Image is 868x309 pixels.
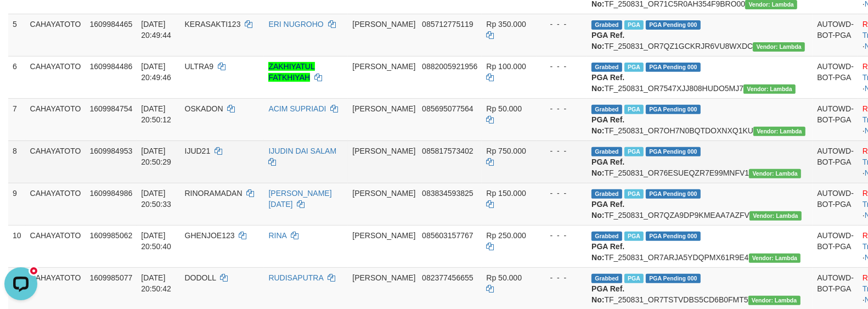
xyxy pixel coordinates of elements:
[4,4,37,37] button: Open LiveChat chat widget
[813,141,858,183] td: AUTOWD-BOT-PGA
[624,105,644,114] span: Marked by byjanggotawd2
[352,147,415,155] span: [PERSON_NAME]
[646,189,701,199] span: PGA Pending
[591,274,622,283] span: Grabbed
[185,62,214,71] span: ULTRA9
[486,273,522,282] span: Rp 50.000
[26,141,86,183] td: CAHAYATOTO
[185,273,216,282] span: DODOLL
[26,225,86,267] td: CAHAYATOTO
[646,274,701,283] span: PGA Pending
[26,56,86,98] td: CAHAYATOTO
[268,273,323,282] a: RUDISAPUTRA
[646,105,701,114] span: PGA Pending
[587,98,813,141] td: TF_250831_OR7OH7N0BQTDOXNXQ1KU
[591,200,624,220] b: PGA Ref. No:
[352,104,415,113] span: [PERSON_NAME]
[542,103,583,114] div: - - -
[422,231,473,240] span: Copy 085603157767 to clipboard
[624,20,644,30] span: Marked by byjanggotawd2
[141,20,171,40] span: [DATE] 20:49:44
[813,225,858,267] td: AUTOWD-BOT-PGA
[8,141,26,183] td: 8
[587,141,813,183] td: TF_250831_OR76ESUEQZR7E99MNFV1
[352,20,415,29] span: [PERSON_NAME]
[587,14,813,56] td: TF_250831_OR7QZ1GCKRJR6VU8WXDC
[268,147,336,155] a: IJUDIN DAI SALAM
[591,73,624,93] b: PGA Ref. No:
[587,56,813,98] td: TF_250831_OR7547XJJ808HUDO5MJ7
[89,104,132,113] span: 1609984754
[542,230,583,241] div: - - -
[141,189,171,209] span: [DATE] 20:50:33
[813,14,858,56] td: AUTOWD-BOT-PGA
[8,14,26,56] td: 5
[748,296,801,305] span: Vendor URL: https://order7.1velocity.biz
[813,98,858,141] td: AUTOWD-BOT-PGA
[624,232,644,241] span: Marked by byjanggotawd2
[646,20,701,30] span: PGA Pending
[268,20,323,29] a: ERI NUGROHO
[624,63,644,72] span: Marked by byjanggotawd2
[542,272,583,283] div: - - -
[352,62,415,71] span: [PERSON_NAME]
[185,104,223,113] span: OSKADON
[26,14,86,56] td: CAHAYATOTO
[89,147,132,155] span: 1609984953
[486,147,526,155] span: Rp 750.000
[486,189,526,198] span: Rp 150.000
[268,189,331,209] a: [PERSON_NAME][DATE]
[486,231,526,240] span: Rp 250.000
[422,189,473,198] span: Copy 083834593825 to clipboard
[486,62,526,71] span: Rp 100.000
[8,98,26,141] td: 7
[26,98,86,141] td: CAHAYATOTO
[749,211,802,221] span: Vendor URL: https://order7.1velocity.biz
[749,254,801,263] span: Vendor URL: https://order7.1velocity.biz
[813,56,858,98] td: AUTOWD-BOT-PGA
[422,147,473,155] span: Copy 085817573402 to clipboard
[8,225,26,267] td: 10
[8,56,26,98] td: 6
[591,20,622,30] span: Grabbed
[486,20,526,29] span: Rp 350.000
[591,158,624,177] b: PGA Ref. No:
[268,231,286,240] a: RINA
[352,231,415,240] span: [PERSON_NAME]
[422,273,473,282] span: Copy 082377456655 to clipboard
[542,61,583,72] div: - - -
[185,147,211,155] span: IJUD21
[268,62,314,82] a: ZAKHIYATUL FATKHIYAH
[352,273,415,282] span: [PERSON_NAME]
[352,189,415,198] span: [PERSON_NAME]
[8,183,26,225] td: 9
[591,189,622,199] span: Grabbed
[591,232,622,241] span: Grabbed
[542,188,583,199] div: - - -
[542,19,583,30] div: - - -
[753,127,805,136] span: Vendor URL: https://order7.1velocity.biz
[89,20,132,29] span: 1609984465
[591,147,622,156] span: Grabbed
[422,62,477,71] span: Copy 0882005921956 to clipboard
[268,104,326,113] a: ACIM SUPRIADI
[587,225,813,267] td: TF_250831_OR7ARJA5YDQPMX61R9E4
[591,31,624,50] b: PGA Ref. No:
[813,183,858,225] td: AUTOWD-BOT-PGA
[89,231,132,240] span: 1609985062
[749,169,801,178] span: Vendor URL: https://order7.1velocity.biz
[141,273,171,293] span: [DATE] 20:50:42
[591,63,622,72] span: Grabbed
[624,189,644,199] span: Marked by byjanggotawd2
[591,105,622,114] span: Grabbed
[185,189,243,198] span: RINORAMADAN
[141,231,171,251] span: [DATE] 20:50:40
[646,147,701,156] span: PGA Pending
[646,63,701,72] span: PGA Pending
[141,147,171,166] span: [DATE] 20:50:29
[591,284,624,304] b: PGA Ref. No:
[591,242,624,262] b: PGA Ref. No:
[26,183,86,225] td: CAHAYATOTO
[646,232,701,241] span: PGA Pending
[185,231,235,240] span: GHENJOE123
